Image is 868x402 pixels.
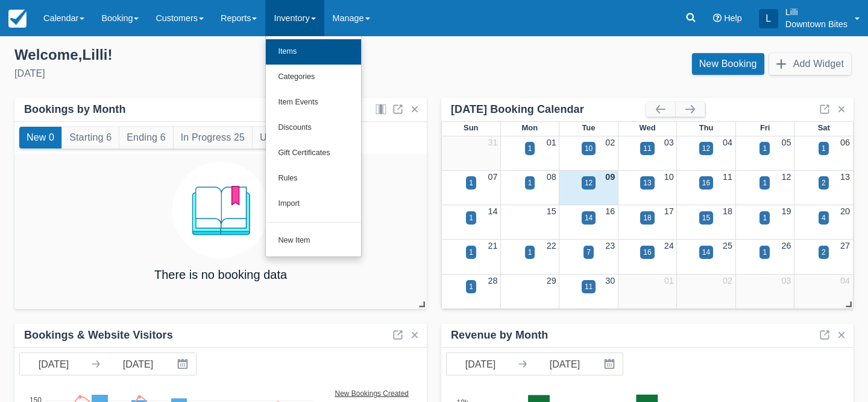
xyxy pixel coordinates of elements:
a: 29 [547,276,556,286]
a: 03 [782,276,791,286]
a: 27 [840,241,850,250]
a: 02 [723,276,732,286]
a: Categories [266,65,361,90]
div: 1 [763,143,767,154]
a: 14 [488,206,497,216]
div: Welcome , Lilli ! [14,46,424,64]
div: 1 [469,212,473,223]
a: 15 [547,206,556,216]
div: 4 [822,212,826,223]
span: Help [724,13,742,23]
div: Revenue by Month [451,328,548,342]
a: 13 [840,172,850,182]
a: 07 [488,172,497,182]
a: 04 [723,138,732,147]
button: Interact with the calendar and add the check-in date for your trip. [599,353,623,375]
div: 16 [702,177,710,188]
a: 11 [723,172,732,182]
input: End Date [531,353,599,375]
button: In Progress 25 [174,127,252,148]
a: 03 [664,138,674,147]
div: 13 [643,177,651,188]
button: Starting 6 [62,127,119,148]
i: Help [713,14,722,22]
div: 7 [587,247,591,258]
div: 12 [702,143,710,154]
span: Tue [582,123,595,132]
a: 06 [840,138,850,147]
div: 11 [585,281,593,292]
text: New Bookings Created [336,389,410,397]
div: 15 [702,212,710,223]
div: 14 [702,247,710,258]
a: 28 [488,276,497,286]
a: 17 [664,206,674,216]
div: Bookings by Month [24,103,126,116]
a: 16 [605,206,615,216]
img: booking.png [172,162,269,258]
button: Add Widget [769,53,851,75]
h4: There is no booking data [154,268,287,281]
a: Discounts [266,115,361,141]
div: 10 [585,143,593,154]
img: checkfront-main-nav-mini-logo.png [8,10,27,28]
a: 25 [723,241,732,250]
a: 24 [664,241,674,250]
div: 1 [763,177,767,188]
a: 05 [782,138,791,147]
a: 01 [664,276,674,286]
span: Mon [522,123,538,132]
p: Downtown Bites [785,18,848,30]
div: 1 [763,212,767,223]
span: Sun [464,123,478,132]
a: 12 [782,172,791,182]
a: 02 [605,138,615,147]
a: 09 [605,172,615,182]
div: 1 [469,177,473,188]
a: Item Events [266,90,361,115]
div: 14 [585,212,593,223]
a: Gift Certificates [266,141,361,166]
div: 1 [763,247,767,258]
ul: Inventory [265,36,362,257]
div: 16 [643,247,651,258]
div: 1 [528,247,532,258]
div: 1 [822,143,826,154]
a: 22 [547,241,556,250]
a: 26 [782,241,791,250]
div: Bookings & Website Visitors [24,328,173,342]
a: 19 [782,206,791,216]
input: Start Date [20,353,87,375]
a: 31 [488,138,497,147]
div: 11 [643,143,651,154]
span: Fri [760,123,770,132]
div: [DATE] [14,66,424,81]
div: 1 [528,177,532,188]
a: Import [266,191,361,217]
div: 12 [585,177,593,188]
span: Sat [818,123,830,132]
a: New Booking [692,53,764,75]
a: 21 [488,241,497,250]
button: Interact with the calendar and add the check-in date for your trip. [172,353,196,375]
a: 01 [547,138,556,147]
a: 08 [547,172,556,182]
a: Rules [266,166,361,191]
span: Thu [699,123,714,132]
span: Wed [639,123,655,132]
a: New Item [266,228,361,254]
div: 18 [643,212,651,223]
input: Start Date [447,353,514,375]
button: Ending 6 [119,127,172,148]
button: New 0 [19,127,61,148]
a: 18 [723,206,732,216]
div: 1 [469,281,473,292]
button: Upcoming 24 [253,127,325,148]
a: 30 [605,276,615,286]
div: L [759,9,778,28]
div: 1 [528,143,532,154]
div: 2 [822,247,826,258]
a: 10 [664,172,674,182]
p: Lilli [785,6,848,18]
div: 2 [822,177,826,188]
